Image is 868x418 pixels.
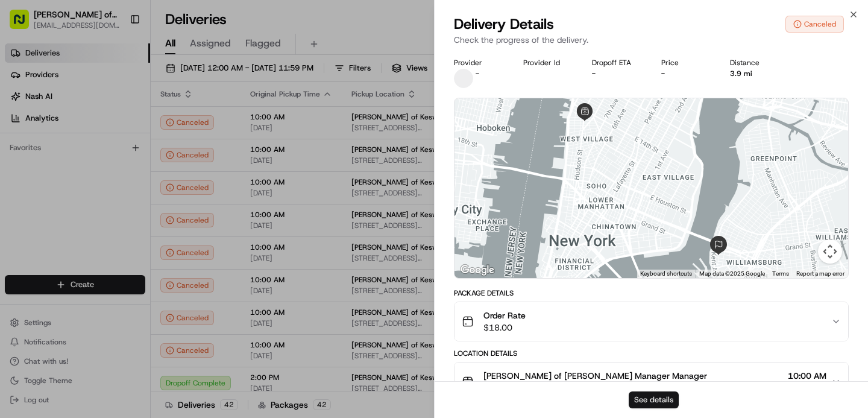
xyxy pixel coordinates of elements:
[661,58,711,68] div: Price
[523,58,573,68] div: Provider Id
[661,69,711,78] div: -
[640,270,692,278] button: Keyboard shortcuts
[476,69,479,78] span: -
[796,270,844,277] a: Report a map error
[454,288,849,298] div: Package Details
[458,262,497,278] a: Open this area in Google Maps (opens a new window)
[12,48,219,68] p: Welcome 👋
[788,370,826,382] span: 10:00 AM
[46,220,71,229] span: [DATE]
[54,127,166,137] div: We're available if you need us!
[454,363,848,401] button: [PERSON_NAME] of [PERSON_NAME] Manager Manager10:00 AM
[458,262,497,278] img: Google
[699,270,765,277] span: Map data ©2025 Google
[454,58,504,68] div: Provider
[12,115,34,137] img: 1736555255976-a54dd68f-1ca7-489b-9aae-adbdc363a1c4
[454,14,554,34] span: Delivery Details
[454,34,849,46] p: Check the progress of the delivery.
[24,270,92,282] span: Knowledge Base
[818,239,842,264] button: Map camera controls
[85,299,146,308] a: Powered byPylon
[454,302,848,341] button: Order Rate$18.00
[114,270,193,282] span: API Documentation
[102,271,112,280] div: 💻
[592,69,642,78] div: -
[205,119,219,133] button: Start new chat
[37,187,88,197] span: Regen Pajulas
[40,220,44,229] span: •
[54,115,198,127] div: Start new chat
[12,271,22,280] div: 📗
[24,188,34,197] img: 1736555255976-a54dd68f-1ca7-489b-9aae-adbdc363a1c4
[730,58,780,68] div: Distance
[97,187,122,197] span: [DATE]
[12,157,77,166] div: Past conversations
[25,115,47,137] img: 1727276513143-84d647e1-66c0-4f92-a045-3c9f9f5dfd92
[483,309,526,321] span: Order Rate
[592,58,642,68] div: Dropoff ETA
[629,391,679,408] button: See details
[772,270,789,277] a: Terms
[90,187,95,197] span: •
[730,69,780,78] div: 3.9 mi
[97,265,198,287] a: 💻API Documentation
[120,299,146,308] span: Pylon
[454,349,849,358] div: Location Details
[31,78,199,90] input: Clear
[12,12,36,36] img: Nash
[483,370,707,382] span: [PERSON_NAME] of [PERSON_NAME] Manager Manager
[187,154,219,169] button: See all
[12,176,31,195] img: Regen Pajulas
[7,265,97,287] a: 📗Knowledge Base
[785,16,844,33] button: Canceled
[483,321,526,334] span: $18.00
